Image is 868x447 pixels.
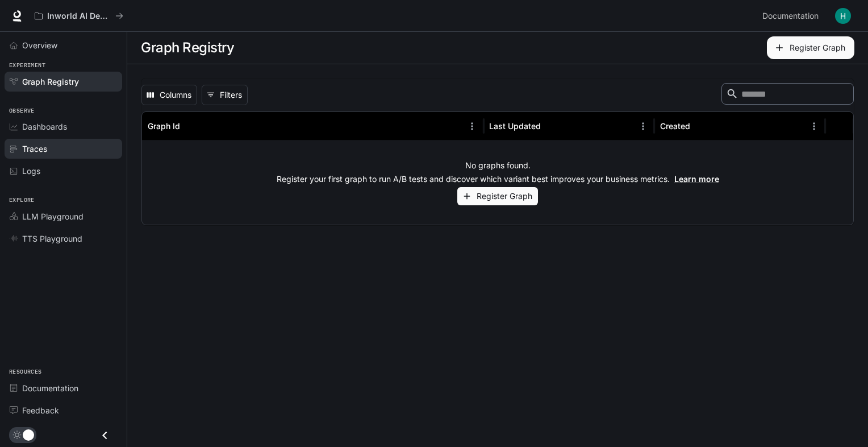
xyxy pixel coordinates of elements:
button: Menu [464,118,481,135]
span: TTS Playground [22,233,82,245]
button: Sort [542,118,559,135]
p: Register your first graph to run A/B tests and discover which variant best improves your business... [277,173,719,185]
span: Dashboards [22,121,67,133]
span: Documentation [762,9,819,23]
a: Learn more [674,174,719,184]
button: Show filters [202,85,248,105]
button: Close drawer [92,424,118,447]
span: Overview [22,39,57,51]
span: Traces [22,143,47,155]
span: Graph Registry [22,76,79,88]
button: All workspaces [30,5,128,27]
button: Select columns [141,85,197,105]
div: Created [660,121,690,131]
div: Search [721,83,854,107]
span: LLM Playground [22,210,84,222]
a: Graph Registry [5,72,122,92]
a: Logs [5,161,122,181]
button: Register Graph [457,187,538,206]
p: No graphs found. [465,160,531,171]
a: Traces [5,139,122,159]
a: Feedback [5,400,122,420]
button: Sort [691,118,708,135]
span: Documentation [22,382,78,394]
button: Sort [181,118,198,135]
button: Menu [635,118,652,135]
span: Dark mode toggle [23,428,34,441]
a: Overview [5,35,122,55]
button: Menu [806,118,823,135]
div: Last Updated [489,121,541,131]
img: User avatar [835,8,851,24]
p: Inworld AI Demos [47,11,111,21]
span: Logs [22,165,40,177]
a: LLM Playground [5,206,122,226]
button: User avatar [832,5,854,27]
a: Documentation [5,378,122,398]
a: Documentation [758,5,827,27]
button: Register Graph [767,36,854,59]
h1: Graph Registry [141,36,234,59]
div: Graph Id [148,121,180,131]
a: Dashboards [5,117,122,136]
span: Feedback [22,404,59,416]
a: TTS Playground [5,229,122,249]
